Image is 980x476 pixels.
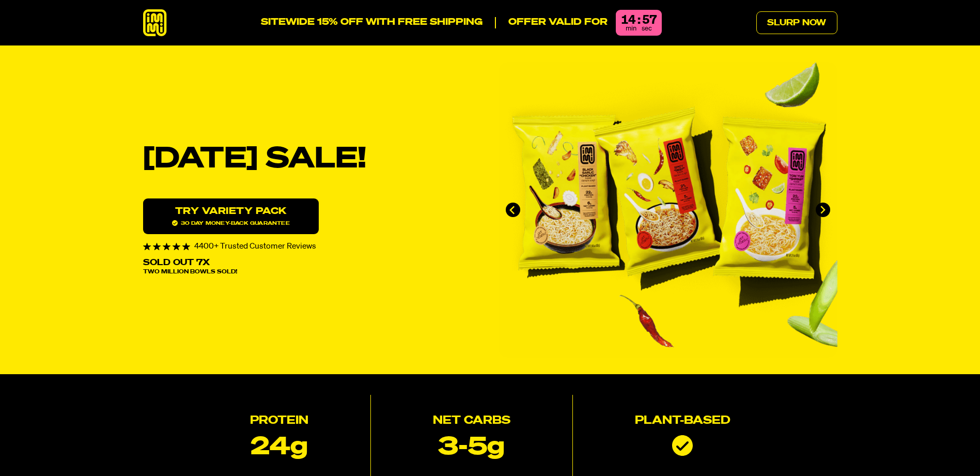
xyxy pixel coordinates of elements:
[143,242,482,251] div: 4400+ Trusted Customer Reviews
[143,269,237,275] span: Two Million Bowls Sold!
[143,145,482,174] h1: [DATE] SALE!
[642,14,657,26] div: 57
[172,220,290,226] span: 30 day money-back guarantee
[642,25,652,32] span: sec
[635,416,730,427] h2: Plant-based
[250,416,308,427] h2: Protein
[433,416,510,427] h2: Net Carbs
[626,25,636,32] span: min
[251,435,308,460] p: 24g
[816,203,830,217] button: Next slide
[143,198,319,234] a: Try variety Pack30 day money-back guarantee
[756,11,837,34] a: Slurp Now
[143,259,210,267] p: Sold Out 7X
[637,14,640,26] div: :
[506,203,520,217] button: Go to last slide
[495,17,608,28] p: Offer valid for
[261,17,483,28] p: SITEWIDE 15% OFF WITH FREE SHIPPING
[621,14,635,26] div: 14
[438,435,505,460] p: 3-5g
[499,62,837,358] li: 1 of 4
[499,62,837,358] div: immi slideshow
